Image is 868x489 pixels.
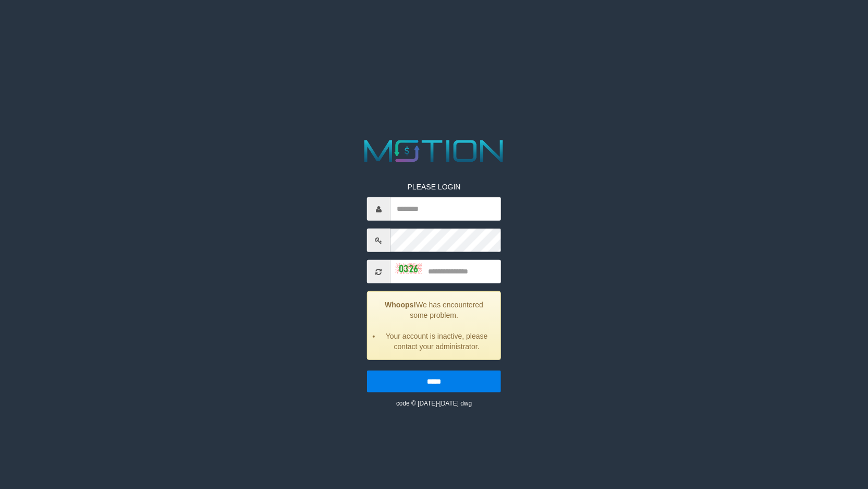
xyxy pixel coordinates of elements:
div: We has encountered some problem. [367,291,501,360]
p: PLEASE LOGIN [367,182,501,192]
strong: Whoops! [385,301,416,309]
small: code © [DATE]-[DATE] dwg [396,400,472,407]
li: Your account is inactive, please contact your administrator. [381,331,493,352]
img: MOTION_logo.png [358,136,510,166]
img: captcha [396,263,422,273]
